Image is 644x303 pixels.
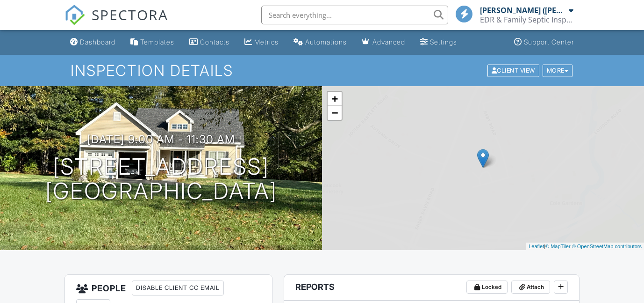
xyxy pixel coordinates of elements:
h1: Inspection Details [71,62,574,79]
div: Automations [305,38,347,46]
a: © OpenStreetMap contributors [572,244,642,249]
a: Contacts [186,34,233,51]
a: Client View [487,67,542,74]
input: Search everything... [261,6,448,24]
div: Support Center [524,38,574,46]
div: Settings [430,38,457,46]
img: The Best Home Inspection Software - Spectora [64,5,85,25]
h1: [STREET_ADDRESS] [GEOGRAPHIC_DATA] [45,155,277,204]
a: Templates [127,34,178,51]
div: Dashboard [80,38,115,46]
a: Metrics [241,34,282,51]
div: Templates [140,38,174,46]
div: More [543,64,573,77]
a: Leaflet [529,244,544,249]
a: SPECTORA [64,13,168,32]
a: Settings [416,34,461,51]
div: EDR & Family Septic Inspections LLC [480,15,573,24]
div: Advanced [372,38,405,46]
div: Disable Client CC Email [132,281,224,296]
a: Zoom out [328,106,342,120]
div: [PERSON_NAME] ([PERSON_NAME]) [PERSON_NAME] [480,6,566,15]
a: Dashboard [66,34,119,51]
div: Contacts [200,38,229,46]
div: | [526,243,644,251]
a: © MapTiler [545,244,571,249]
div: Client View [487,64,539,77]
div: Metrics [254,38,279,46]
h3: [DATE] 9:00 am - 11:30 am [87,133,235,146]
a: Zoom in [328,92,342,106]
a: Automations (Basic) [290,34,351,51]
a: Support Center [510,34,578,51]
a: Advanced [358,34,409,51]
span: SPECTORA [92,5,168,24]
